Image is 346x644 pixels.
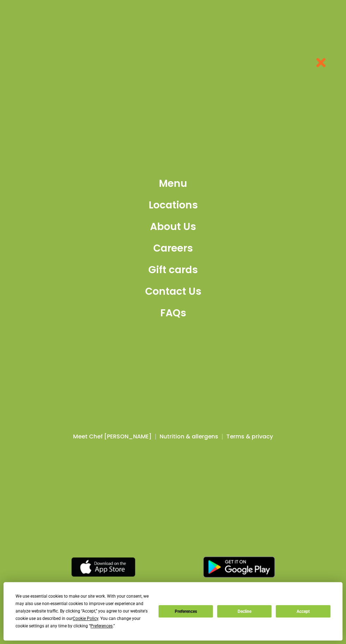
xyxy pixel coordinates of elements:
button: Decline [217,605,272,617]
button: Preferences [159,605,213,617]
div: We use essential cookies to make our site work. With your consent, we may also use non-essential ... [16,593,150,630]
span: Gift cards [148,263,198,277]
div: Cookie Consent Prompt [4,582,342,640]
span: Locations [149,198,198,213]
span: Preferences [90,623,113,628]
a: Locations [145,198,201,213]
a: FAQs [145,306,201,321]
span: Careers [153,241,193,256]
a: Menu [145,176,201,191]
span: FAQs [160,306,186,321]
a: About Us [145,219,201,234]
span: About Us [150,219,196,234]
img: google_play [203,556,275,577]
a: Nutrition & allergens [160,432,218,441]
a: Contact Us [145,284,201,299]
span: Menu [159,176,187,191]
a: Careers [145,241,201,256]
a: Gift cards [145,263,201,277]
a: Meet Chef [PERSON_NAME] [73,432,151,441]
img: appstore [71,556,136,577]
button: Accept [276,605,330,617]
span: Cookie Policy [73,616,98,621]
a: Terms & privacy [226,432,273,441]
